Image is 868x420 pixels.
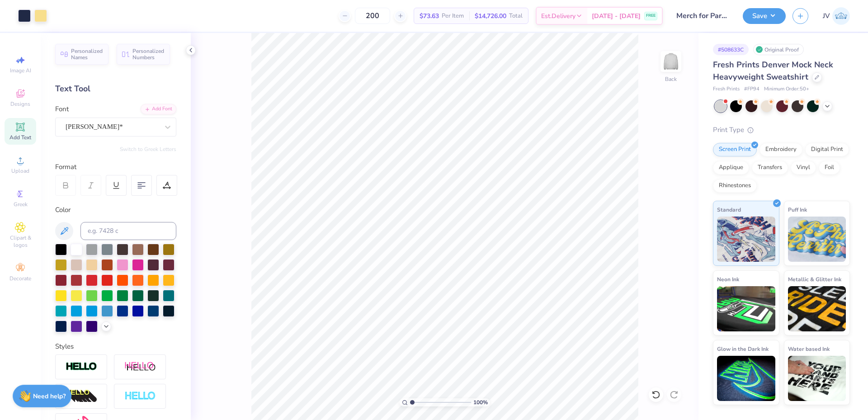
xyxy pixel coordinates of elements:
img: Neon Ink [717,286,775,331]
img: Water based Ink [788,356,846,401]
span: Designs [10,100,30,108]
button: Switch to Greek Letters [120,146,176,153]
span: Standard [717,205,741,214]
img: Glow in the Dark Ink [717,356,775,401]
span: Glow in the Dark Ink [717,344,769,354]
div: Rhinestones [713,179,757,193]
a: JV [823,7,850,25]
span: Personalized Numbers [132,48,165,61]
div: Embroidery [759,143,802,156]
span: 100 % [473,398,488,406]
span: Upload [11,167,29,175]
button: Save [743,8,786,24]
img: Jo Vincent [832,7,850,25]
span: Decorate [9,275,31,282]
span: Minimum Order: 50 + [764,85,809,93]
div: Back [665,75,677,83]
div: Screen Print [713,143,757,156]
span: FREE [646,13,656,19]
label: Font [55,104,69,114]
span: Greek [14,201,28,208]
div: Vinyl [791,161,816,175]
div: Add Font [141,104,176,114]
div: Text Tool [55,83,176,95]
span: Add Text [9,134,31,141]
input: Untitled Design [670,7,736,25]
img: Standard [717,217,775,262]
span: Fresh Prints Denver Mock Neck Heavyweight Sweatshirt [713,59,833,82]
span: Per Item [442,11,464,21]
img: Puff Ink [788,217,846,262]
span: Total [509,11,523,21]
span: Puff Ink [788,205,807,214]
span: $73.63 [420,11,439,21]
input: e.g. 7428 c [80,222,176,240]
span: Image AI [10,67,31,74]
img: Negative Space [124,391,156,401]
div: Original Proof [753,44,804,55]
div: Format [55,162,177,172]
div: Digital Print [805,143,849,156]
div: Foil [819,161,840,175]
span: Clipart & logos [5,234,36,249]
span: Personalized Names [71,48,103,61]
span: [DATE] - [DATE] [592,11,641,21]
input: – – [355,8,390,24]
span: JV [823,11,830,21]
img: Stroke [66,362,97,372]
div: # 508633C [713,44,749,55]
img: Shadow [124,361,156,373]
span: Neon Ink [717,274,739,284]
img: 3d Illusion [66,389,97,404]
span: Water based Ink [788,344,830,354]
img: Back [662,52,680,71]
span: $14,726.00 [475,11,506,21]
span: # FP94 [744,85,759,93]
div: Color [55,205,176,215]
img: Metallic & Glitter Ink [788,286,846,331]
div: Applique [713,161,749,175]
span: Metallic & Glitter Ink [788,274,841,284]
strong: Need help? [33,392,66,401]
div: Transfers [752,161,788,175]
span: Fresh Prints [713,85,740,93]
div: Styles [55,341,176,352]
span: Est. Delivery [541,11,576,21]
div: Print Type [713,125,850,135]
